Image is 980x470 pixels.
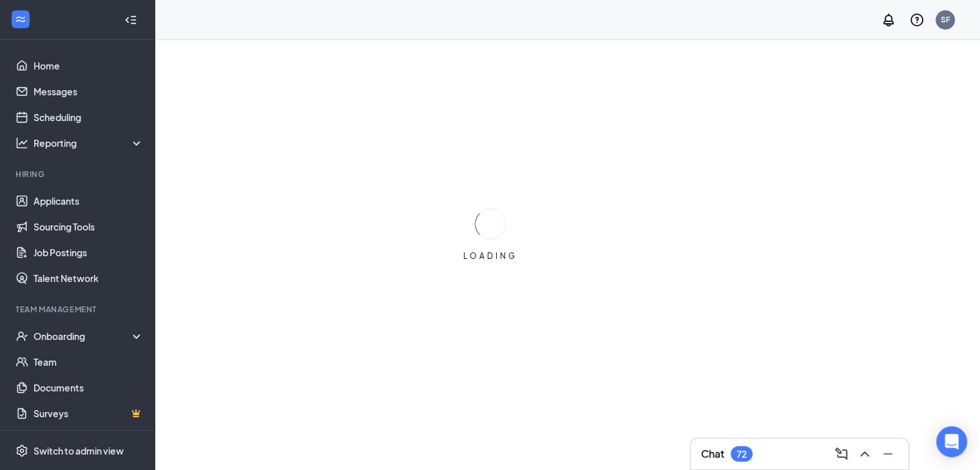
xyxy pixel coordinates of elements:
svg: Notifications [881,12,896,28]
a: Job Postings [34,240,144,265]
a: Team [34,349,144,375]
svg: Minimize [880,446,896,462]
button: ChevronUp [854,444,875,464]
svg: ComposeMessage [834,446,849,462]
button: Minimize [878,444,898,464]
svg: WorkstreamLogo [14,13,27,26]
a: Documents [34,375,144,400]
div: Switch to admin view [34,444,124,457]
svg: Collapse [124,14,137,26]
a: Talent Network [34,265,144,291]
div: 72 [736,449,747,460]
a: SurveysCrown [34,400,144,426]
svg: Settings [15,444,28,457]
svg: UserCheck [15,330,28,343]
svg: ChevronUp [857,446,872,462]
div: LOADING [458,250,523,261]
a: Sourcing Tools [34,214,144,240]
a: Applicants [34,188,144,214]
div: Team Management [15,304,141,315]
div: Reporting [34,136,144,149]
div: Hiring [15,169,141,180]
div: Onboarding [34,330,133,343]
svg: Analysis [15,136,28,149]
svg: QuestionInfo [909,12,925,28]
button: ComposeMessage [831,444,852,464]
div: Open Intercom Messenger [936,426,967,457]
a: Messages [34,79,144,104]
a: Scheduling [34,104,144,130]
a: Home [34,53,144,79]
div: SF [941,14,950,25]
h3: Chat [701,447,724,461]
